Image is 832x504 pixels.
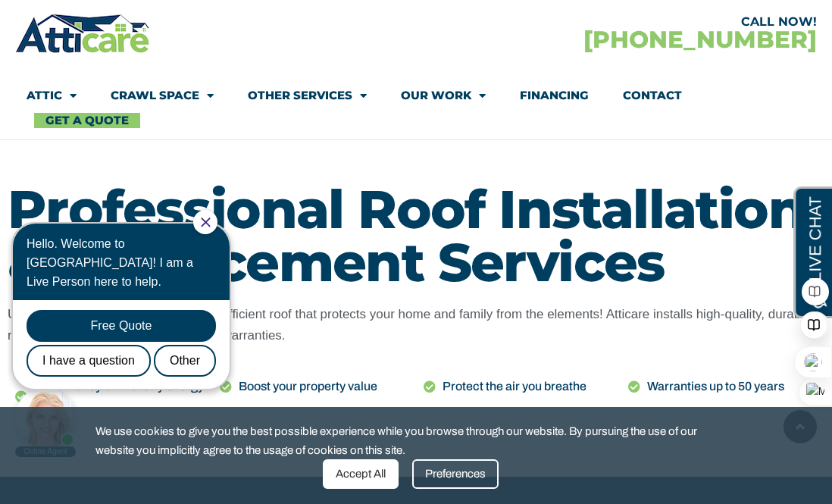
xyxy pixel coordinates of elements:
[27,78,77,113] a: Attic
[248,78,367,113] a: Other Services
[235,377,377,396] span: Boost your property value
[111,78,214,113] a: Crawl Space
[439,377,586,396] span: Protect the air you breathe
[95,422,724,459] span: We use cookies to give you the best possible experience while you browse through our website. By ...
[8,208,250,459] iframe: Chat Invitation
[416,16,817,28] div: CALL NOW!
[8,304,824,346] p: Upgrade to a more attractive, energy-efficient roof that protects your home and family from the e...
[412,459,499,489] div: Preferences
[19,102,208,133] div: Free Quote
[193,9,203,19] a: Close Chat
[401,78,486,113] a: Our Work
[643,377,784,396] span: Warranties up to 50 years
[323,459,399,489] div: Accept All
[37,12,122,31] span: Opens a chat window
[8,183,824,289] h1: Professional Roof Installation & Replacement Services
[146,136,208,168] div: Other
[520,78,589,113] a: Financing
[19,26,208,83] div: Hello. Welcome to [GEOGRAPHIC_DATA]! I am a Live Person here to help.
[186,2,210,26] div: Close Chat
[27,78,805,128] nav: Menu
[623,78,682,113] a: Contact
[34,113,140,128] a: Get A Quote
[8,238,68,249] div: Online Agent
[19,136,143,168] div: I have a question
